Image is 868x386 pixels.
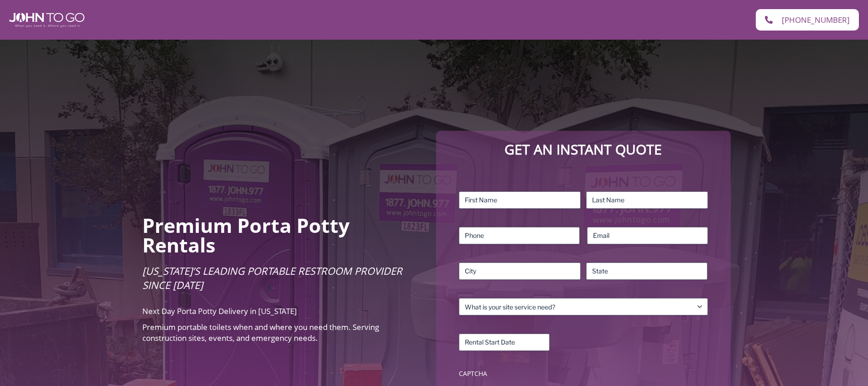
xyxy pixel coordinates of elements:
img: John To Go [9,13,84,27]
p: Get an Instant Quote [445,140,721,160]
span: Next Day Porta Potty Delivery in [US_STATE] [142,306,297,316]
h2: Premium Porta Potty Rentals [142,216,423,255]
span: Premium portable toilets when and where you need them. Serving construction sites, events, and em... [142,322,379,343]
span: [US_STATE]’s Leading Portable Restroom Provider Since [DATE] [142,264,402,292]
input: Rental Start Date [459,334,550,351]
input: State [586,262,708,280]
input: City [459,262,581,280]
span: [PHONE_NUMBER] [782,16,850,24]
input: Last Name [586,191,708,209]
input: Phone [459,227,580,244]
input: Email [587,227,708,244]
a: [PHONE_NUMBER] [756,9,859,31]
button: Live Chat [832,350,868,386]
input: First Name [459,191,581,209]
label: CAPTCHA [459,369,707,378]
